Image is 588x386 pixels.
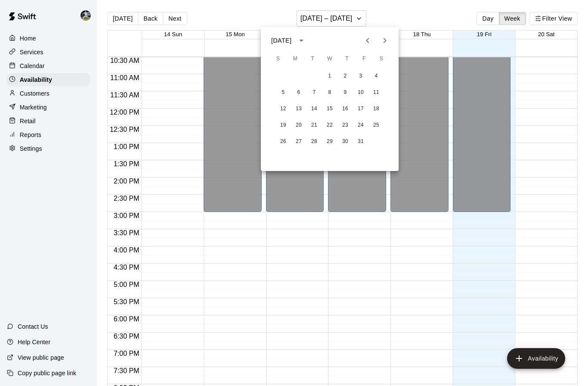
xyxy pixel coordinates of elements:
span: Tuesday [305,50,320,68]
button: 5 [275,85,291,100]
button: 4 [368,68,384,84]
button: 15 [322,101,337,117]
button: 30 [337,134,353,149]
button: 1 [322,68,337,84]
button: 18 [368,101,384,117]
button: 22 [322,118,337,133]
button: 21 [306,118,322,133]
button: 12 [275,101,291,117]
button: 20 [291,118,306,133]
button: 24 [353,118,368,133]
button: 7 [306,85,322,100]
span: Sunday [270,50,286,68]
button: 27 [291,134,306,149]
button: 9 [337,85,353,100]
span: Friday [356,50,372,68]
button: 3 [353,68,368,84]
button: 23 [337,118,353,133]
button: 13 [291,101,306,117]
button: Previous month [359,32,376,49]
button: 28 [306,134,322,149]
button: 11 [368,85,384,100]
button: 31 [353,134,368,149]
span: Thursday [339,50,355,68]
button: 16 [337,101,353,117]
button: Next month [376,32,393,49]
button: 14 [306,101,322,117]
button: 6 [291,85,306,100]
div: [DATE] [271,36,291,45]
button: 10 [353,85,368,100]
button: 17 [353,101,368,117]
button: 8 [322,85,337,100]
span: Monday [288,50,303,68]
span: Wednesday [322,50,337,68]
button: 19 [275,118,291,133]
button: 2 [337,68,353,84]
button: calendar view is open, switch to year view [294,33,309,48]
span: Saturday [374,50,389,68]
button: 29 [322,134,337,149]
button: 26 [275,134,291,149]
button: 25 [368,118,384,133]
